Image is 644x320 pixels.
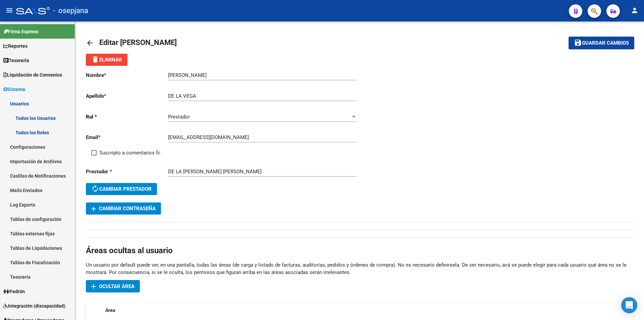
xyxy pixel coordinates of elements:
[3,302,65,310] span: Integración (discapacidad)
[103,303,628,318] datatable-header-cell: Área
[5,6,13,14] mat-icon: menu
[621,297,637,313] div: Open Intercom Messenger
[91,186,152,192] span: Cambiar prestador
[86,280,140,292] button: Ocultar área
[53,3,88,18] span: - osepjana
[86,261,633,276] p: Un usuario por default puede ver, en una pantalla, todas las áreas (de carga y listado de factura...
[3,288,25,295] span: Padrón
[3,28,38,35] span: Firma Express
[86,113,168,121] p: Rol *
[569,37,634,49] button: Guardar cambios
[99,283,135,289] span: Ocultar área
[91,55,99,63] mat-icon: delete
[86,72,168,79] p: Nombre
[86,92,168,100] p: Apellido
[168,114,190,120] span: Prestador
[86,39,94,47] mat-icon: arrow_back
[582,40,629,46] span: Guardar cambios
[91,185,99,193] mat-icon: autorenew
[86,134,168,141] p: Email
[86,245,633,256] h1: Áreas ocultas al usuario
[3,71,62,79] span: Liquidación de Convenios
[86,183,157,195] button: Cambiar prestador
[90,205,98,213] mat-icon: add
[99,149,160,157] span: Suscripto a comentarios fc
[105,308,115,313] span: Área
[91,57,122,63] span: Eliminar
[91,205,156,212] span: Cambiar Contraseña
[86,168,168,175] p: Prestador *
[3,86,25,93] span: Sistema
[3,42,28,50] span: Reportes
[574,39,582,47] mat-icon: save
[86,54,127,66] button: Eliminar
[90,282,98,290] mat-icon: add
[86,202,161,215] button: Cambiar Contraseña
[99,38,177,47] span: Editar [PERSON_NAME]
[631,6,639,14] mat-icon: person
[3,57,29,64] span: Tesorería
